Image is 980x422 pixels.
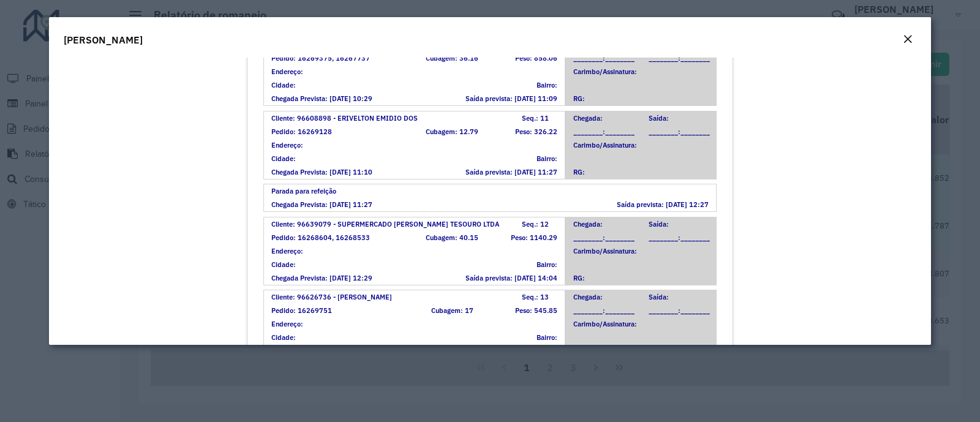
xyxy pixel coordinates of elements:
[566,290,641,317] div: Chegada: ________:________
[264,231,415,244] div: Pedido: 16268604, 16268533
[415,92,565,105] div: Saída prevista: [DATE] 11:09
[264,331,415,344] div: Cidade:
[415,258,565,271] div: Bairro:
[514,111,565,125] div: Seq.: 11
[566,65,716,78] div: Carimbo/Assinatura:
[641,290,716,317] div: Saída: ________:________
[903,34,913,44] em: Fechar
[566,244,716,258] div: Carimbo/Assinatura:
[415,165,565,179] div: Saída prevista: [DATE] 11:27
[264,304,415,317] div: Pedido: 16269751
[264,78,415,92] div: Cidade:
[514,217,565,231] div: Seq.: 12
[641,217,716,244] div: Saída: ________:________
[514,290,565,304] div: Seq.: 13
[490,198,716,211] div: Saída prevista: [DATE] 12:27
[566,217,641,244] div: Chegada: ________:________
[489,51,565,65] div: Peso: 858.06
[566,111,641,138] div: Chegada: ________:________
[264,258,415,271] div: Cidade:
[64,32,143,47] h4: [PERSON_NAME]
[566,138,716,152] div: Carimbo/Assinatura:
[566,165,716,179] div: RG:
[415,331,565,344] div: Bairro:
[264,344,415,358] div: Chegada Prevista: [DATE] 14:06
[264,317,565,331] div: Endereço:
[264,165,415,179] div: Chegada Prevista: [DATE] 11:10
[489,231,565,244] div: Peso: 1140.29
[264,198,490,211] div: Chegada Prevista: [DATE] 11:27
[264,217,515,231] div: Cliente: 96639079 - SUPERMERCADO [PERSON_NAME] TESOURO LTDA
[264,290,515,304] div: Cliente: 96626736 - [PERSON_NAME]
[264,92,415,105] div: Chegada Prevista: [DATE] 10:29
[264,138,565,152] div: Endereço:
[415,152,565,165] div: Bairro:
[264,244,565,258] div: Endereço:
[415,231,490,244] div: Cubagem: 40.15
[264,152,415,165] div: Cidade:
[641,111,716,138] div: Saída: ________:________
[566,92,716,105] div: RG:
[415,125,490,138] div: Cubagem: 12.79
[489,125,565,138] div: Peso: 326.22
[415,78,565,92] div: Bairro:
[264,184,490,198] div: Parada para refeição
[415,344,565,358] div: Saída prevista: [DATE] 14:28
[264,271,415,285] div: Chegada Prevista: [DATE] 12:29
[566,271,716,285] div: RG:
[264,65,565,78] div: Endereço:
[489,304,565,317] div: Peso: 545.85
[264,51,415,65] div: Pedido: 16269375, 16267737
[566,344,716,358] div: RG:
[415,271,565,285] div: Saída prevista: [DATE] 14:04
[899,32,916,48] button: Close
[415,304,490,317] div: Cubagem: 17
[415,51,490,65] div: Cubagem: 36.16
[566,317,716,331] div: Carimbo/Assinatura:
[264,111,515,125] div: Cliente: 96608898 - ERIVELTON EMIDIO DOS
[264,125,415,138] div: Pedido: 16269128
